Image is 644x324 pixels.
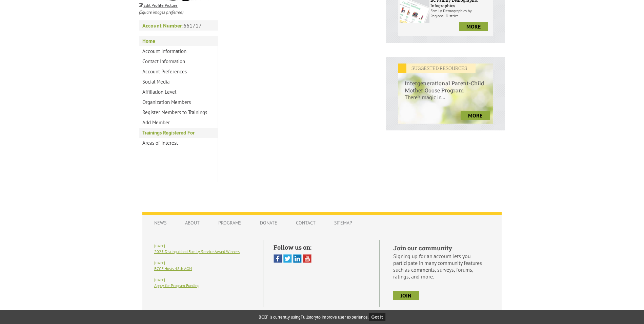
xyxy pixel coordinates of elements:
[139,67,218,77] a: Account Preferences
[142,22,183,29] strong: Account Number:
[398,94,493,107] p: There’s magic in...
[139,138,218,148] a: Areas of Interest
[301,314,317,320] a: Fullstory
[154,278,253,282] h6: [DATE]
[393,244,490,252] h5: Join our community
[289,216,322,229] a: Contact
[154,283,199,288] a: Apply for Program Funding
[459,22,488,31] a: more
[178,216,206,229] a: About
[274,254,282,263] img: Facebook
[369,313,386,321] button: Got it
[139,2,178,8] small: Edit Profile Picture
[293,254,302,263] img: Linked In
[139,87,218,97] a: Affiliation Level
[139,97,218,107] a: Organization Members
[274,243,369,251] h5: Follow us on:
[139,56,218,67] a: Contact Information
[154,249,240,254] a: 2025 Distinguished Family Service Award Winners
[327,216,359,229] a: Sitemap
[154,244,253,248] h6: [DATE]
[398,64,476,73] em: SUGGESTED RESOURCES
[139,107,218,118] a: Register Members to Trainings
[154,266,192,271] a: BCCF Hosts 48th AGM
[461,111,490,120] a: more
[393,291,419,300] a: join
[283,254,292,263] img: Twitter
[139,20,218,31] p: 661717
[139,36,218,46] a: Home
[398,73,493,94] h6: Intergenerational Parent-Child Mother Goose Program
[212,216,248,229] a: Programs
[139,9,183,15] i: (Square images preferred)
[139,77,218,87] a: Social Media
[139,118,218,128] a: Add Member
[253,216,284,229] a: Donate
[303,254,311,263] img: You Tube
[147,216,173,229] a: News
[430,8,491,18] p: Family Demographics by Regional District
[393,253,490,280] p: Signing up for an account lets you participate in many community features such as comments, surve...
[139,1,178,8] a: Edit Profile Picture
[154,261,253,265] h6: [DATE]
[139,128,218,138] a: Trainings Registered For
[139,46,218,56] a: Account Information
